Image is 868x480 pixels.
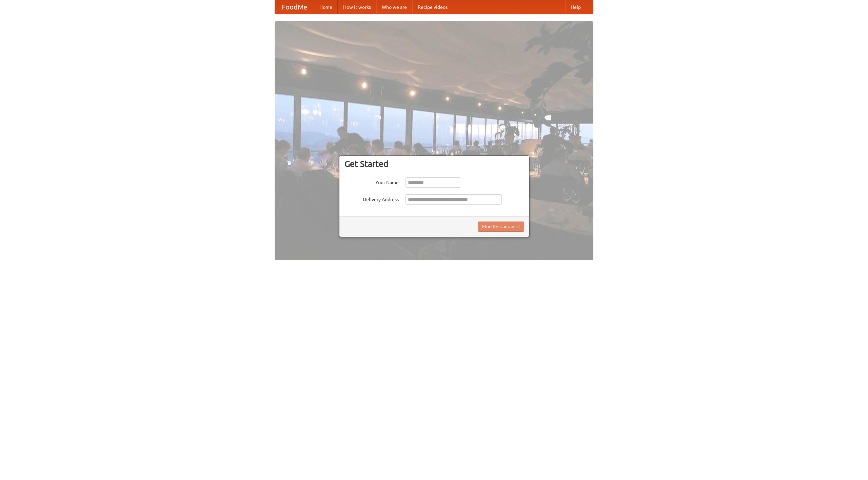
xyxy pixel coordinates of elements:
button: Find Restaurants! [478,222,524,232]
a: Who we are [376,0,412,14]
a: FoodMe [275,0,314,14]
a: Home [314,0,338,14]
a: How it works [338,0,376,14]
a: Recipe videos [412,0,453,14]
label: Delivery Address [344,194,399,203]
h3: Get Started [344,159,524,169]
a: Help [565,0,586,14]
label: Your Name [344,177,399,186]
